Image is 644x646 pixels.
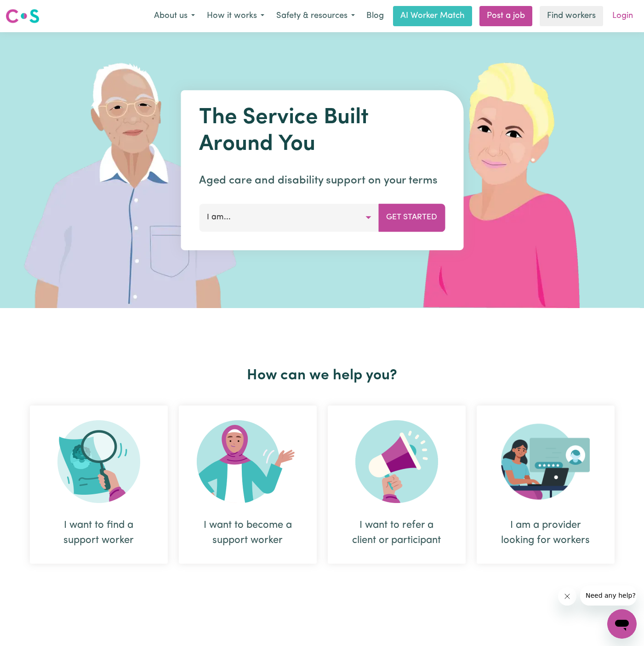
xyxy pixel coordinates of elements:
[328,406,466,564] div: I want to refer a client or participant
[24,367,620,384] h2: How can we help you?
[540,6,603,26] a: Find workers
[30,406,168,564] div: I want to find a support worker
[558,587,576,606] iframe: Close message
[270,6,361,26] button: Safety & resources
[499,518,593,548] div: I am a provider looking for workers
[607,609,637,639] iframe: Button to launch messaging window
[201,518,295,548] div: I want to become a support worker
[199,204,379,231] button: I am...
[479,6,532,26] a: Post a job
[148,6,201,26] button: About us
[199,105,445,158] h1: The Service Built Around You
[6,6,40,27] a: Careseekers logo
[199,172,445,189] p: Aged care and disability support on your terms
[501,420,590,503] img: Provider
[355,420,438,503] img: Refer
[607,6,638,26] a: Login
[350,518,444,548] div: I want to refer a client or participant
[179,406,317,564] div: I want to become a support worker
[378,204,445,231] button: Get Started
[361,6,389,26] a: Blog
[477,406,615,564] div: I am a provider looking for workers
[6,8,40,24] img: Careseekers logo
[393,6,472,26] a: AI Worker Match
[197,420,299,503] img: Become Worker
[580,585,637,606] iframe: Message from company
[57,420,140,503] img: Search
[201,6,270,26] button: How it works
[52,518,146,548] div: I want to find a support worker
